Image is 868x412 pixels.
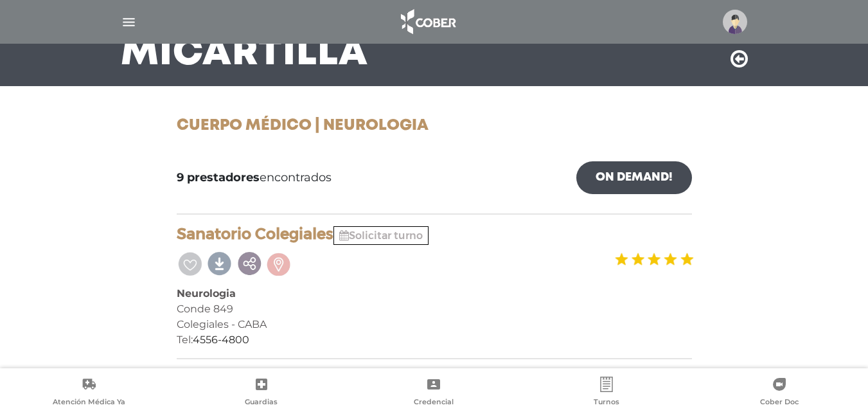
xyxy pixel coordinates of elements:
[193,334,249,346] a: 4556-4800
[245,397,278,409] span: Guardias
[576,161,692,194] a: On Demand!
[177,225,692,244] h4: Sanatorio Colegiales
[177,301,692,317] div: Conde 849
[693,377,865,409] a: Cober Doc
[394,6,461,37] img: logo_cober_home-white.png
[760,397,799,409] span: Cober Doc
[177,287,236,300] b: Neurologia
[177,317,692,332] div: Colegiales - CABA
[339,229,423,242] a: Solicitar turno
[53,397,125,409] span: Atención Médica Ya
[3,377,175,409] a: Atención Médica Ya
[177,170,260,184] b: 9 prestadores
[177,117,692,136] h1: Cuerpo Médico | Neurologia
[177,332,692,348] div: Tel:
[520,377,693,409] a: Turnos
[175,377,348,409] a: Guardias
[723,10,747,34] img: profile-placeholder.svg
[121,14,137,30] img: Cober_menu-lines-white.svg
[594,397,619,409] span: Turnos
[348,377,520,409] a: Credencial
[414,397,454,409] span: Credencial
[121,37,368,71] h3: Mi Cartilla
[177,169,332,186] span: encontrados
[613,245,694,274] img: estrellas_badge.png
